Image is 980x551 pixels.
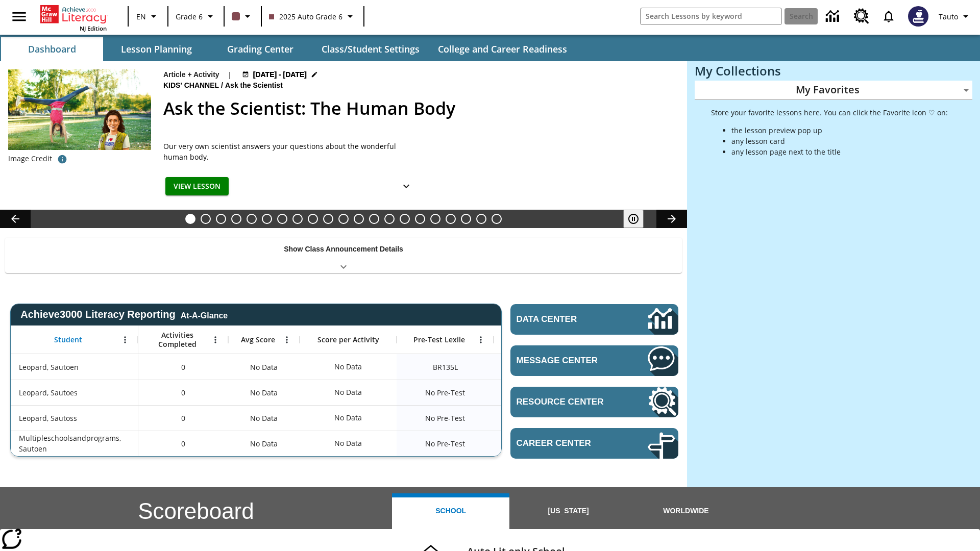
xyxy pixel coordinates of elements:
[231,214,241,224] button: Slide 4 Taking Movies to the X-Dimension
[329,408,367,428] div: No Data, Leopard, Sautoss
[241,335,275,344] span: Avg Score
[105,37,207,61] button: Lesson Planning
[262,214,272,224] button: Slide 6 Do You Want Fries With That?
[292,214,303,224] button: Slide 8 Cars of the Future?
[138,431,228,456] div: 0, Multipleschoolsandprograms, Sautoen
[185,214,195,224] button: Slide 1 Ask the Scientist: The Human Body
[1,37,103,61] button: Dashboard
[176,11,203,22] span: Grade 6
[163,95,675,121] h2: Ask the Scientist: The Human Body
[509,493,627,529] button: [US_STATE]
[136,11,146,22] span: EN
[138,380,228,405] div: 0, Leopard, Sautoes
[253,69,307,80] span: [DATE] - [DATE]
[329,382,367,403] div: No Data, Leopard, Sautoes
[163,141,419,162] div: Our very own scientist answers your questions about the wonderful human body.
[279,332,295,347] button: Open Menu
[731,136,948,146] li: any lesson card
[277,214,287,224] button: Slide 7 Dirty Jobs Kids Had To Do
[517,397,617,407] span: Resource Center
[400,214,410,224] button: Slide 15 Pre-release lesson
[329,433,367,454] div: No Data, Multipleschoolsandprograms, Sautoen
[476,214,486,224] button: Slide 20 Point of View
[181,309,228,320] div: At-A-Glance
[338,214,349,224] button: Slide 11 Attack of the Terrifying Tomatoes
[19,433,133,454] span: Multipleschoolsandprograms, Sautoen
[216,214,226,224] button: Slide 3 More S Sounds Like Z
[181,413,185,423] span: 0
[656,210,687,228] button: Lesson carousel, Next
[165,177,229,196] button: View Lesson
[510,428,678,459] a: Career Center
[517,438,617,448] span: Career Center
[935,7,976,26] button: Profile/Settings
[446,214,456,224] button: Slide 18 Hooray for Constitution Day!
[132,7,164,26] button: Language: EN, Select a language
[163,80,221,91] span: Kids' Channel
[138,405,228,431] div: 0, Leopard, Sautoss
[731,146,948,157] li: any lesson page next to the title
[433,362,458,372] span: Beginning reader 135 Lexile, Leopard, Sautoen
[492,214,502,224] button: Slide 21 The Constitution's Balancing Act
[323,214,333,224] button: Slide 10 Solar Power to the People
[494,405,591,431] div: No Data, Leopard, Sautoss
[8,154,52,164] p: Image Credit
[245,433,283,454] span: No Data
[5,238,682,273] div: Show Class Announcement Details
[510,304,678,335] a: Data Center
[430,214,440,224] button: Slide 17 Cooking Up Native Traditions
[731,125,948,136] li: the lesson preview pop up
[313,37,428,61] button: Class/Student Settings
[247,214,257,224] button: Slide 5 All Aboard the Hyperloop?
[473,332,488,347] button: Open Menu
[820,3,848,31] a: Data Center
[221,81,223,89] span: /
[54,335,82,344] span: Student
[425,413,465,423] span: No Pre-Test, Leopard, Sautoss
[4,2,34,32] button: Open side menu
[40,4,107,24] a: Home
[80,24,107,32] span: NJ Edition
[517,356,617,366] span: Message Center
[181,387,185,398] span: 0
[396,177,416,196] button: Show Details
[181,362,185,372] span: 0
[181,438,185,449] span: 0
[711,107,948,118] p: Store your favorite lessons here. You can click the Favorite icon ♡ on:
[245,408,283,429] span: No Data
[939,11,958,22] span: Tauto
[369,214,379,224] button: Slide 13 The Invasion of the Free CD
[425,438,465,449] span: No Pre-Test, Multipleschoolsandprograms, Sautoen
[494,354,591,380] div: Beginning reader 135 Lexile, ER, Based on the Lexile Reading measure, student is an Emerging Read...
[908,6,928,27] img: Avatar
[52,150,72,168] button: Photo credit: Kseniia Vorobeva/Shutterstock
[209,37,311,61] button: Grading Center
[40,3,107,32] div: Home
[19,387,78,398] span: Leopard, Sautoes
[317,335,379,344] span: Score per Activity
[245,357,283,378] span: No Data
[430,37,575,61] button: College and Career Readiness
[228,380,300,405] div: No Data, Leopard, Sautoes
[510,387,678,417] a: Resource Center, Will open in new tab
[413,335,465,344] span: Pre-Test Lexile
[269,11,342,22] span: 2025 Auto Grade 6
[510,345,678,376] a: Message Center
[163,69,219,80] p: Article + Activity
[494,380,591,405] div: No Data, Leopard, Sautoes
[902,3,935,30] button: Select a new avatar
[384,214,395,224] button: Slide 14 Mixed Practice: Citing Evidence
[329,357,367,377] div: No Data, Leopard, Sautoen
[695,64,972,78] h3: My Collections
[245,382,283,403] span: No Data
[494,431,591,456] div: No Data, Multipleschoolsandprograms, Sautoen
[392,493,509,529] button: School
[240,69,321,80] button: Aug 24 - Aug 24 Choose Dates
[138,354,228,380] div: 0, Leopard, Sautoen
[425,387,465,398] span: No Pre-Test, Leopard, Sautoes
[208,332,223,347] button: Open Menu
[284,244,403,255] p: Show Class Announcement Details
[19,362,79,372] span: Leopard, Sautoen
[228,7,258,26] button: Class color is dark brown. Change class color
